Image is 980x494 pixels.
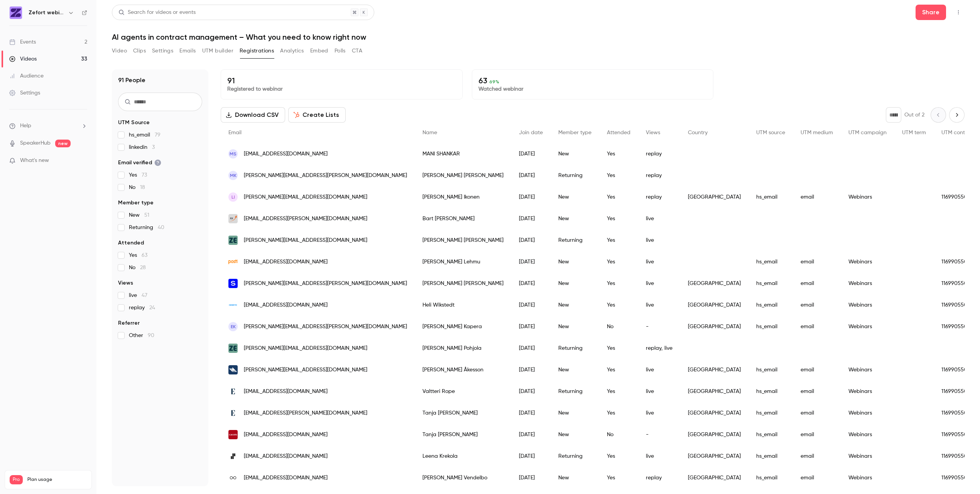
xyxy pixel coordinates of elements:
[9,122,87,130] li: help-dropdown-opener
[244,258,328,266] span: [EMAIL_ADDRESS][DOMAIN_NAME]
[904,111,924,119] p: Out of 2
[749,467,793,489] div: hs_email
[599,359,638,381] div: Yes
[599,402,638,424] div: Yes
[228,473,238,482] img: in-commodities.com
[228,430,238,439] img: caceis.com
[129,304,155,312] span: replay
[288,107,346,123] button: Create Lists
[599,337,638,359] div: Yes
[638,467,680,489] div: replay
[801,130,833,135] span: UTM medium
[415,424,511,445] div: Tanja [PERSON_NAME]
[793,316,841,337] div: email
[228,300,238,310] img: okmetic.com
[511,424,551,445] div: [DATE]
[841,402,894,424] div: Webinars
[749,186,793,208] div: hs_email
[129,131,161,139] span: hs_email
[511,445,551,467] div: [DATE]
[118,76,145,85] h1: 91 People
[599,316,638,337] div: No
[680,402,749,424] div: [GEOGRAPHIC_DATA]
[638,165,680,186] div: replay
[10,7,22,19] img: Zefort webinars
[749,316,793,337] div: hs_email
[841,294,894,316] div: Webinars
[149,305,155,310] span: 24
[230,172,237,179] span: MK
[244,301,328,309] span: [EMAIL_ADDRESS][DOMAIN_NAME]
[638,381,680,402] div: live
[148,333,154,338] span: 90
[551,143,599,165] div: New
[680,186,749,208] div: [GEOGRAPHIC_DATA]
[841,424,894,445] div: Webinars
[415,359,511,381] div: [PERSON_NAME] Åkesson
[551,445,599,467] div: Returning
[793,424,841,445] div: email
[848,130,887,135] span: UTM campaign
[511,229,551,251] div: [DATE]
[749,294,793,316] div: hs_email
[638,294,680,316] div: live
[638,186,680,208] div: replay
[793,402,841,424] div: email
[422,130,437,135] span: Name
[638,402,680,424] div: live
[749,402,793,424] div: hs_email
[551,467,599,489] div: New
[551,208,599,229] div: New
[680,445,749,467] div: [GEOGRAPHIC_DATA]
[749,359,793,381] div: hs_email
[227,85,456,93] p: Registered to webinar
[27,477,87,483] span: Plan usage
[551,424,599,445] div: New
[511,165,551,186] div: [DATE]
[599,467,638,489] div: Yes
[841,186,894,208] div: Webinars
[511,381,551,402] div: [DATE]
[415,251,511,273] div: [PERSON_NAME] Lehmu
[118,119,150,126] span: UTM Source
[749,445,793,467] div: hs_email
[129,264,146,271] span: No
[415,229,511,251] div: [PERSON_NAME] [PERSON_NAME]
[10,475,23,484] span: Pro
[841,445,894,467] div: Webinars
[415,208,511,229] div: Bart [PERSON_NAME]
[415,467,511,489] div: [PERSON_NAME] Vendelbo
[680,294,749,316] div: [GEOGRAPHIC_DATA]
[228,408,238,418] img: evli.com
[916,5,946,20] button: Share
[511,467,551,489] div: [DATE]
[9,72,44,80] div: Audience
[607,130,630,135] span: Attended
[841,381,894,402] div: Webinars
[228,279,238,288] img: sanoma.com
[415,186,511,208] div: [PERSON_NAME] Ikonen
[511,402,551,424] div: [DATE]
[228,387,238,396] img: evli.com
[511,251,551,273] div: [DATE]
[20,139,51,147] a: SpeakerHub
[638,229,680,251] div: live
[244,215,367,223] span: [EMAIL_ADDRESS][PERSON_NAME][DOMAIN_NAME]
[793,359,841,381] div: email
[9,89,40,97] div: Settings
[793,294,841,316] div: email
[551,186,599,208] div: New
[551,294,599,316] div: New
[29,9,65,17] h6: Zefort webinars
[244,409,367,417] span: [EMAIL_ADDRESS][PERSON_NAME][DOMAIN_NAME]
[244,366,367,374] span: [PERSON_NAME][EMAIL_ADDRESS][DOMAIN_NAME]
[230,150,237,157] span: MS
[638,251,680,273] div: live
[551,402,599,424] div: New
[244,388,328,396] span: [EMAIL_ADDRESS][DOMAIN_NAME]
[638,424,680,445] div: -
[244,193,367,201] span: [PERSON_NAME][EMAIL_ADDRESS][DOMAIN_NAME]
[118,239,144,247] span: Attended
[511,143,551,165] div: [DATE]
[228,260,238,264] img: posti.com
